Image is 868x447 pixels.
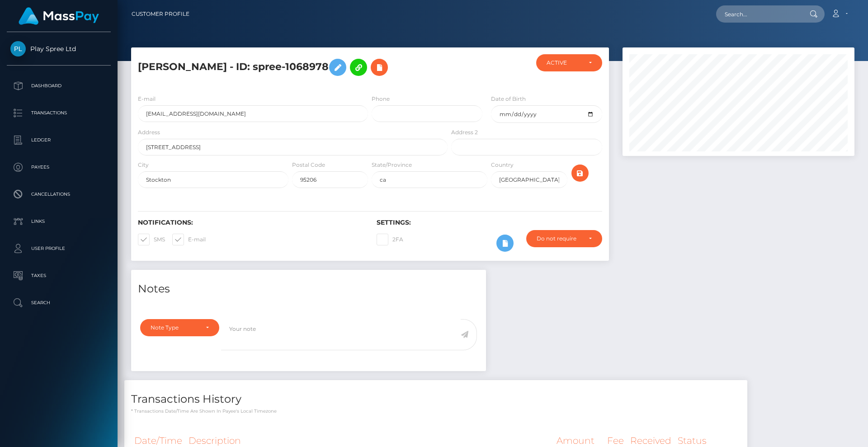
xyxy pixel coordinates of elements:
[7,75,111,97] a: Dashboard
[537,235,581,242] div: Do not require
[138,281,479,297] h4: Notes
[7,102,111,124] a: Transactions
[138,54,443,80] h5: [PERSON_NAME] - ID: spree-1068978
[377,234,403,245] label: 2FA
[491,95,526,103] label: Date of Birth
[132,5,189,24] a: Customer Profile
[7,183,111,206] a: Cancellations
[372,161,412,169] label: State/Province
[172,234,206,245] label: E-mail
[10,79,107,93] p: Dashboard
[491,161,514,169] label: Country
[138,161,149,169] label: City
[292,161,325,169] label: Postal Code
[536,54,602,71] button: ACTIVE
[7,156,111,179] a: Payees
[7,129,111,151] a: Ledger
[10,160,107,174] p: Payees
[138,95,156,103] label: E-mail
[10,133,107,147] p: Ledger
[131,408,741,414] p: * Transactions date/time are shown in payee's local timezone
[10,215,107,228] p: Links
[131,391,741,407] h4: Transactions History
[716,5,801,23] input: Search...
[526,230,602,247] button: Do not require
[138,234,165,245] label: SMS
[10,188,107,201] p: Cancellations
[10,242,107,255] p: User Profile
[7,45,111,53] span: Play Spree Ltd
[140,319,219,336] button: Note Type
[372,95,390,103] label: Phone
[547,59,581,66] div: ACTIVE
[151,324,198,331] div: Note Type
[138,128,160,136] label: Address
[7,264,111,287] a: Taxes
[10,296,107,310] p: Search
[7,237,111,260] a: User Profile
[451,128,478,136] label: Address 2
[138,219,363,226] h6: Notifications:
[10,41,26,56] img: Play Spree Ltd
[7,210,111,233] a: Links
[10,269,107,282] p: Taxes
[377,219,602,226] h6: Settings:
[19,7,99,25] img: MassPay Logo
[7,292,111,314] a: Search
[10,106,107,120] p: Transactions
